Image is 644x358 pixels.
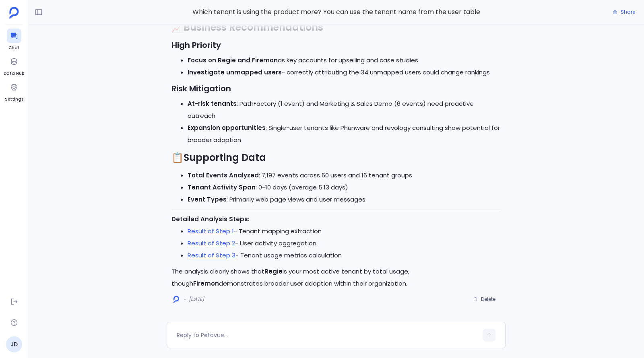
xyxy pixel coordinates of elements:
[188,56,278,64] strong: Focus on Regie and Firemon
[193,279,219,288] strong: Firemon
[188,181,501,193] li: : 0-10 days (average 5.13 days)
[5,80,23,103] a: Settings
[5,96,23,103] span: Settings
[481,296,495,302] span: Delete
[188,225,501,237] li: - Tenant mapping extraction
[9,7,19,19] img: petavue logo
[188,237,501,249] li: - User activity aggregation
[188,66,501,78] li: - correctly attributing the 34 unmapped users could change rankings
[188,171,259,179] strong: Total Events Analyzed
[171,83,231,94] strong: Risk Mitigation
[171,215,250,223] strong: Detailed Analysis Steps:
[608,6,640,18] button: Share
[188,195,227,204] strong: Event Types
[6,336,22,352] a: JD
[188,54,501,66] li: as key accounts for upselling and case studies
[184,151,266,164] strong: Supporting Data
[621,9,635,15] span: Share
[188,123,266,132] strong: Expansion opportunities
[171,39,221,51] strong: High Priority
[264,267,283,276] strong: Regie
[468,293,501,305] button: Delete
[188,68,282,76] strong: Investigate unmapped users
[189,296,204,302] span: [DATE]
[188,99,237,108] strong: At-risk tenants
[188,169,501,181] li: : 7,197 events across 60 users and 16 tenant groups
[171,151,501,165] h2: 📋
[7,45,21,51] span: Chat
[188,239,235,247] a: Result of Step 2
[188,183,256,191] strong: Tenant Activity Span
[4,70,24,77] span: Data Hub
[188,122,501,146] li: : Single-user tenants like Phunware and revology consulting show potential for broader adoption
[173,296,179,303] img: logo
[188,193,501,206] li: : Primarily web page views and user messages
[188,227,234,235] a: Result of Step 1
[188,98,501,122] li: : PathFactory (1 event) and Marketing & Sales Demo (6 events) need proactive outreach
[7,29,21,51] a: Chat
[188,251,235,259] a: Result of Step 3
[167,7,506,17] span: Which tenant is using the product more? You can use the tenant name from the user table
[188,249,501,261] li: - Tenant usage metrics calculation
[171,265,501,290] p: The analysis clearly shows that is your most active tenant by total usage, though demonstrates br...
[4,54,24,77] a: Data Hub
